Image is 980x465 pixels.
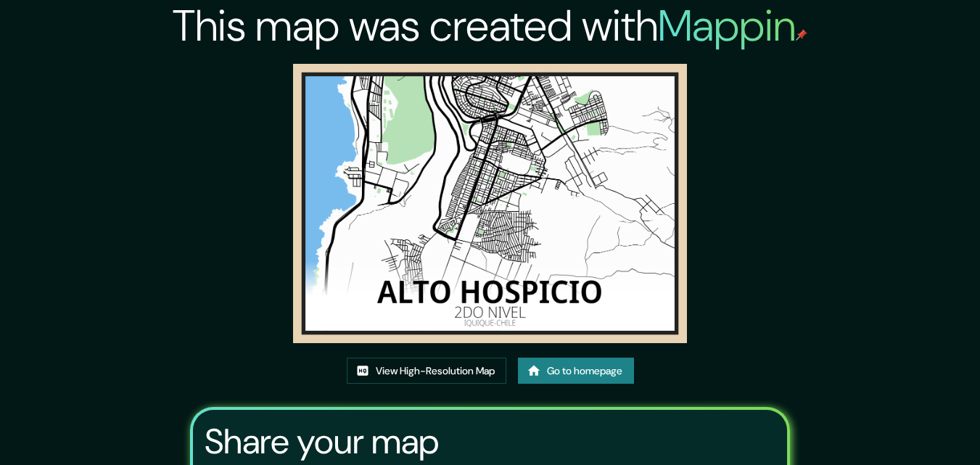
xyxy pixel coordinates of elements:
[205,421,439,462] h3: Share your map
[518,358,634,384] a: Go to homepage
[293,64,688,343] img: created-map
[851,408,964,449] iframe: Help widget launcher
[796,29,807,41] img: mappin-pin
[347,358,506,384] a: View High-Resolution Map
